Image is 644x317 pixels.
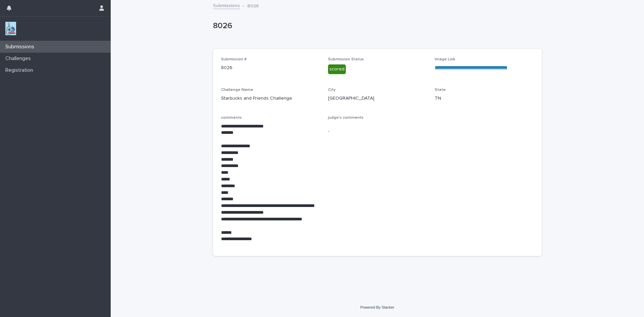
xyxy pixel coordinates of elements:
[221,64,320,71] p: 8026
[5,22,16,35] img: jxsLJbdS1eYBI7rVAS4p
[360,305,394,309] a: Powered By Stacker
[213,21,539,31] p: 8026
[221,88,253,92] span: Challenge Name
[435,95,534,102] p: TN
[221,116,242,120] span: comments
[328,116,364,120] span: judge's comments
[328,57,364,61] span: Submission Status
[435,57,455,61] span: Image Link
[247,2,259,9] p: 8026
[435,88,446,92] span: State
[221,95,320,102] p: Starbucks and Friends Challenge
[3,67,39,73] p: Registration
[3,55,36,62] p: Challenges
[328,95,427,102] p: [GEOGRAPHIC_DATA]
[328,128,427,135] p: -
[328,88,335,92] span: City
[3,44,40,50] p: Submissions
[221,57,247,61] span: Submission #
[213,1,240,9] a: Submissions
[328,64,346,74] div: scored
